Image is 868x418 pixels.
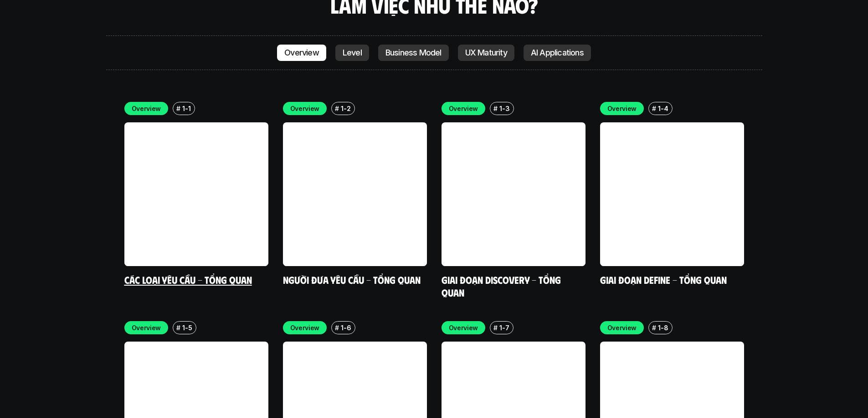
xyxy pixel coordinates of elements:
[531,48,584,57] p: AI Applications
[493,105,498,112] h6: #
[290,104,320,113] p: Overview
[132,104,161,113] p: Overview
[283,273,421,286] a: Người đưa yêu cầu - Tổng quan
[182,104,190,113] p: 1-1
[652,324,656,331] h6: #
[290,323,320,332] p: Overview
[284,48,319,57] p: Overview
[343,48,362,57] p: Level
[335,324,339,331] h6: #
[493,324,498,331] h6: #
[658,323,668,332] p: 1-8
[600,273,727,286] a: Giai đoạn Define - Tổng quan
[458,45,514,61] a: UX Maturity
[658,104,668,113] p: 1-4
[176,324,180,331] h6: #
[182,323,192,332] p: 1-5
[652,105,656,112] h6: #
[499,104,509,113] p: 1-3
[176,105,180,112] h6: #
[132,323,161,332] p: Overview
[335,45,369,61] a: Level
[124,273,252,286] a: Các loại yêu cầu - Tổng quan
[341,104,350,113] p: 1-2
[607,104,637,113] p: Overview
[341,323,351,332] p: 1-6
[449,104,478,113] p: Overview
[449,323,478,332] p: Overview
[465,48,507,57] p: UX Maturity
[524,45,591,61] a: AI Applications
[442,273,563,298] a: Giai đoạn Discovery - Tổng quan
[378,45,449,61] a: Business Model
[335,105,339,112] h6: #
[277,45,326,61] a: Overview
[385,48,442,57] p: Business Model
[499,323,509,332] p: 1-7
[607,323,637,332] p: Overview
